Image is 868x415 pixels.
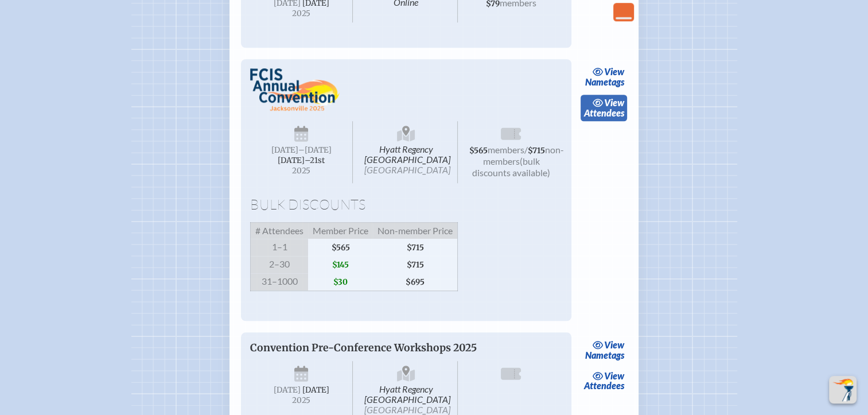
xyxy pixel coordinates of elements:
span: non-members [482,144,563,166]
span: Hyatt Regency [GEOGRAPHIC_DATA] [355,121,458,183]
span: [GEOGRAPHIC_DATA] [364,164,450,175]
span: 2025 [259,9,343,18]
span: Non-member Price [373,222,458,239]
span: [DATE]–⁠21st [278,156,325,165]
span: # Attendees [251,222,309,239]
span: $715 [373,256,458,273]
span: $565 [308,239,373,256]
span: (bulk discounts available) [472,156,550,178]
span: [DATE] [271,145,298,155]
a: viewAttendees [581,368,627,394]
span: 2–30 [251,256,309,273]
span: [GEOGRAPHIC_DATA] [364,404,450,415]
span: $715 [373,239,458,256]
span: $565 [469,146,488,156]
h1: Bulk Discounts [250,197,562,213]
span: view [604,339,624,350]
span: 2025 [259,166,343,175]
span: [DATE] [274,385,301,395]
span: $695 [373,273,458,291]
span: [DATE] [302,385,329,395]
button: Scroll Top [829,376,857,404]
span: view [604,66,624,77]
img: FCIS Convention 2025 [250,68,340,111]
a: viewNametags [582,64,627,90]
span: Member Price [308,222,373,239]
span: $715 [528,146,545,156]
span: 1–1 [251,239,309,256]
a: viewNametags [582,337,627,363]
span: $145 [308,256,373,273]
span: 31–1000 [251,273,309,291]
span: $30 [308,273,373,291]
span: / [524,144,528,155]
span: 2025 [259,396,343,405]
span: Convention Pre-Conference Workshops 2025 [250,342,477,354]
img: To the top [831,378,854,401]
span: –[DATE] [298,145,332,155]
a: viewAttendees [581,95,627,121]
span: view [604,97,624,108]
span: members [488,144,524,155]
span: view [604,370,624,381]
